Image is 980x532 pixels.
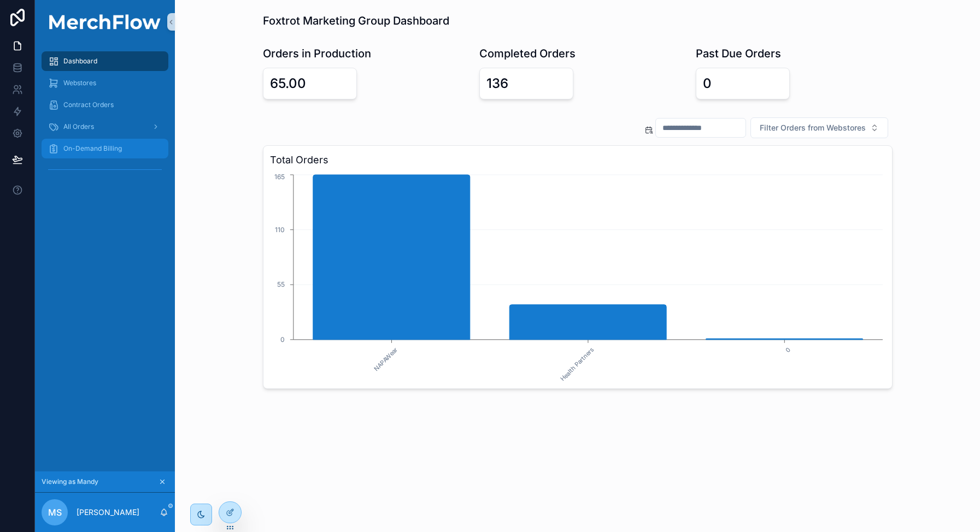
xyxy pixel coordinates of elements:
[63,122,94,131] span: All Orders
[559,346,595,382] text: Health Partners
[486,75,508,92] div: 136
[274,173,284,181] tspan: 165
[270,75,306,92] div: 65.00
[280,335,284,344] tspan: 0
[63,79,96,87] span: Webstores
[479,46,576,61] h1: Completed Orders
[42,95,168,115] a: Contract Orders
[703,75,712,92] div: 0
[42,139,168,158] a: On-Demand Billing
[696,46,781,61] h1: Past Due Orders
[77,507,139,518] p: [PERSON_NAME]
[35,44,175,192] div: scrollable content
[760,122,866,133] span: Filter Orders from Webstores
[63,101,114,109] span: Contract Orders
[274,226,284,234] tspan: 110
[42,73,168,93] a: Webstores
[42,14,168,29] img: App logo
[270,172,885,382] div: chart
[42,117,168,137] a: All Orders
[263,13,449,28] h1: Foxtrot Marketing Group Dashboard
[42,477,98,486] span: Viewing as Mandy
[270,152,885,168] h3: Total Orders
[783,346,791,354] text: 0
[63,144,122,153] span: On-Demand Billing
[42,51,168,71] a: Dashboard
[48,506,62,519] span: MS
[263,46,371,61] h1: Orders in Production
[63,57,97,66] span: Dashboard
[277,280,284,288] tspan: 55
[372,346,399,373] text: NAPAWear
[750,117,888,138] button: Select Button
